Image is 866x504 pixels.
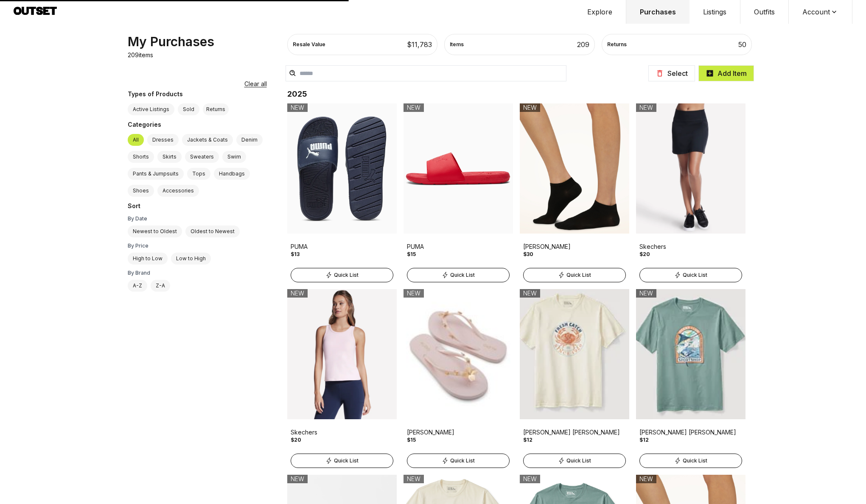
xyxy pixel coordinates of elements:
div: NEW [520,289,540,298]
img: Product Image [404,103,513,234]
a: Product Image[PERSON_NAME]$15NEWQuick List [404,289,513,468]
div: 50 [738,39,746,50]
button: Clear all [244,80,267,88]
div: NEW [636,475,656,483]
a: Product Image[PERSON_NAME]$30NEWQuick List [520,103,629,282]
a: Product ImageSkechers$20NEWQuick List [636,103,745,282]
span: Quick List [334,457,359,464]
div: $15 [407,437,416,443]
label: Jackets & Coats [182,134,233,146]
a: Quick List [636,266,745,282]
div: [PERSON_NAME] [407,428,510,437]
span: Quick List [683,272,707,278]
button: Add Item [698,65,754,81]
a: Quick List [520,452,629,468]
img: Product Image [636,103,745,234]
div: $30 [523,251,533,258]
div: Resale Value [293,41,325,48]
div: $ 11,783 [407,39,432,50]
span: Quick List [683,457,707,464]
div: Skechers [291,428,393,437]
a: Product ImagePUMA$13NEWQuick List [287,103,397,282]
div: Sort [128,202,267,212]
label: Denim [236,134,263,146]
div: By Brand [128,270,267,276]
div: Categories [128,120,267,131]
img: Product Image [520,289,629,419]
div: 209 [577,39,589,50]
span: Quick List [334,272,359,278]
div: [PERSON_NAME] [PERSON_NAME] [639,428,742,437]
div: NEW [404,289,424,298]
a: Product ImagePUMA$15NEWQuick List [404,103,513,282]
div: My Purchases [128,34,214,49]
label: Sold [178,103,199,115]
div: $20 [639,251,650,258]
a: Quick List [287,452,397,468]
div: PUMA [291,242,393,251]
img: Product Image [404,289,513,419]
div: PUMA [407,242,510,251]
label: Dresses [147,134,179,146]
div: NEW [520,103,540,112]
div: [PERSON_NAME] [PERSON_NAME] [523,428,626,437]
img: Product Image [520,103,629,234]
div: By Date [128,215,267,222]
div: $12 [639,437,649,443]
div: NEW [404,475,424,483]
label: All [128,134,144,146]
a: Product Image[PERSON_NAME] [PERSON_NAME]$12NEWQuick List [520,289,629,468]
p: 209 items [128,51,153,59]
a: Quick List [404,266,513,282]
span: Quick List [450,457,475,464]
h2: 2025 [287,88,745,100]
a: Quick List [287,266,397,282]
div: [PERSON_NAME] [523,242,626,251]
label: Active Listings [128,103,174,115]
a: Product ImageSkechers$20NEWQuick List [287,289,397,468]
div: Types of Products [128,90,267,100]
div: Items [450,41,464,48]
img: Product Image [287,103,397,234]
a: Quick List [636,452,745,468]
a: Product Image[PERSON_NAME] [PERSON_NAME]$12NEWQuick List [636,289,745,468]
div: Skechers [639,242,742,251]
div: $15 [407,251,416,258]
label: Z-A [151,280,170,292]
div: Returns [607,41,627,48]
label: Skirts [157,151,182,163]
label: Accessories [157,185,199,197]
label: High to Low [128,253,168,265]
span: Quick List [566,272,591,278]
div: NEW [287,103,308,112]
div: $20 [291,437,301,443]
label: Shoes [128,185,154,197]
label: A-Z [128,280,147,292]
div: $12 [523,437,532,443]
label: Sweaters [185,151,219,163]
label: Shorts [128,151,154,163]
a: Quick List [404,452,513,468]
label: Pants & Jumpsuits [128,168,184,180]
label: Handbags [214,168,250,180]
a: Quick List [520,266,629,282]
div: NEW [636,289,656,298]
label: Oldest to Newest [185,226,240,237]
label: Tops [187,168,210,180]
label: Swim [222,151,246,163]
button: Select [648,65,695,81]
img: Product Image [287,289,397,419]
div: By Price [128,242,267,249]
span: Quick List [450,272,475,278]
img: Product Image [636,289,745,419]
div: NEW [287,289,308,298]
label: Newest to Oldest [128,226,182,237]
div: $13 [291,251,300,258]
div: NEW [404,103,424,112]
button: Returns [203,103,229,115]
div: NEW [636,103,656,112]
div: NEW [287,475,308,483]
div: NEW [520,475,540,483]
span: Quick List [566,457,591,464]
